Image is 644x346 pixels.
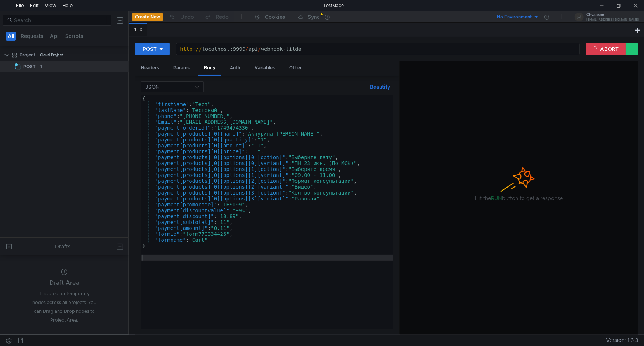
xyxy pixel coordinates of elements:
div: Redo [216,13,229,21]
button: Create New [132,13,163,21]
button: All [6,32,16,41]
div: Chvakson [586,13,639,17]
button: No Environment [488,11,539,23]
div: Params [167,61,195,75]
input: Search... [14,16,107,24]
button: Redo [199,11,234,22]
div: Undo [180,13,194,21]
button: Beautify [367,83,393,91]
button: ABORT [586,43,626,55]
div: 1 [134,26,143,34]
div: Other [283,61,308,75]
button: Api [48,32,61,41]
div: Headers [135,61,165,75]
button: Undo [163,11,199,22]
span: Loading... [15,64,21,70]
div: Sync [308,14,320,20]
div: Cookies [265,13,285,21]
div: Body [198,61,221,76]
div: No Environment [497,14,532,21]
div: [EMAIL_ADDRESS][DOMAIN_NAME] [586,18,639,21]
div: Cloud Project [40,49,63,60]
button: POST [135,43,170,55]
button: Scripts [63,32,85,41]
div: Variables [249,61,281,75]
div: POST [143,45,157,53]
button: Requests [18,32,45,41]
div: 1 [40,61,42,72]
div: Drafts [55,242,71,251]
div: Project [20,49,35,60]
span: Version: 1.3.3 [606,335,638,346]
span: POST [23,61,36,72]
div: Auth [224,61,246,75]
